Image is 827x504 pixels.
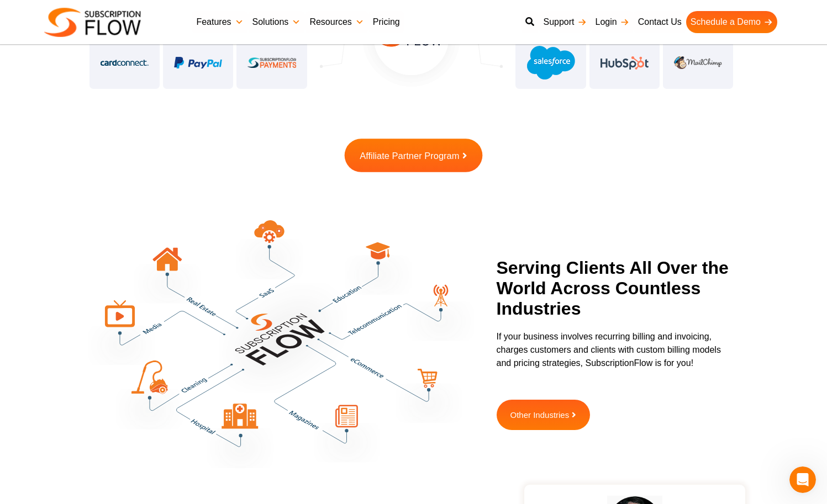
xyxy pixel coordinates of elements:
a: Features [192,11,247,33]
a: Other Industries [497,400,591,430]
span: Other Industries [510,411,570,419]
iframe: Intercom live chat [789,466,816,493]
a: Contact Us [634,11,686,33]
a: Support [539,11,591,33]
img: We boost businesses all over the world across countless industries [88,220,475,468]
a: Resources [305,11,368,33]
span: Affiliate Partner Program [360,151,459,160]
a: Solutions [248,11,305,33]
a: Pricing [368,11,404,33]
img: Subscriptionflow [44,8,141,37]
a: Affiliate Partner Program [345,139,483,172]
a: Schedule a Demo [686,11,777,33]
p: If your business involves recurring billing and invoicing, charges customers and clients with cus... [497,330,737,370]
a: Login [591,11,634,33]
h2: Serving Clients All Over the World Across Countless Industries [497,258,737,319]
